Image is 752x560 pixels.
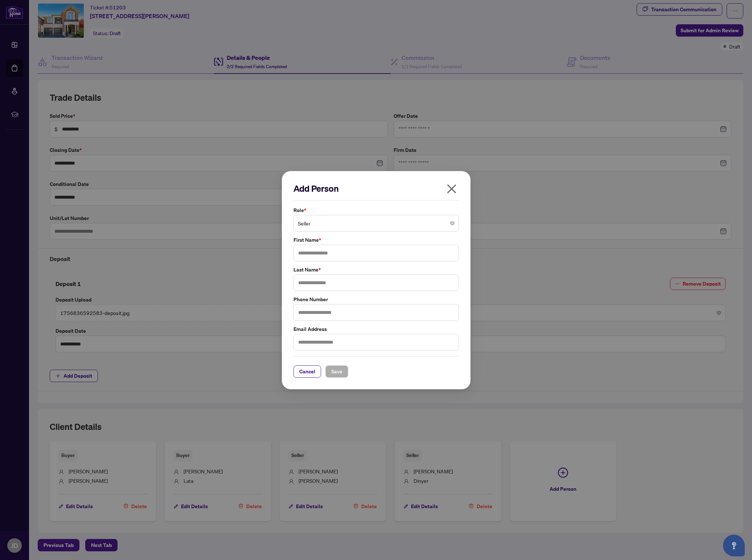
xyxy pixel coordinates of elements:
[446,183,457,195] span: close
[293,236,459,244] label: First Name
[723,535,745,556] button: Open asap
[293,325,459,333] label: Email Address
[298,216,455,230] span: Seller
[293,365,321,377] button: Cancel
[293,295,459,303] label: Phone Number
[293,206,459,214] label: Role
[293,266,459,274] label: Last Name
[299,365,315,377] span: Cancel
[450,221,455,225] span: close-circle
[293,183,459,194] h2: Add Person
[325,365,348,377] button: Save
